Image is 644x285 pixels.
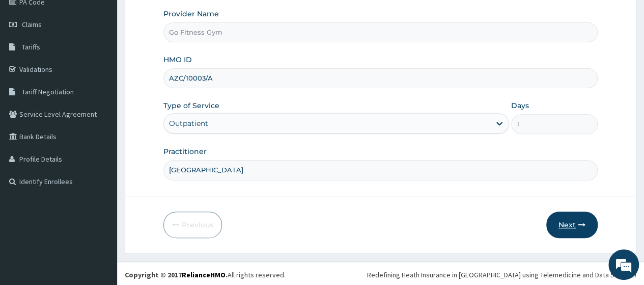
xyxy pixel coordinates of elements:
div: Chat with us now [53,57,171,70]
span: Tariffs [22,42,40,51]
strong: Copyright © 2017 . [125,270,228,279]
span: We're online! [59,81,141,184]
label: Type of Service [163,100,219,111]
a: RelianceHMO [182,270,226,279]
label: Days [511,100,529,111]
label: Practitioner [163,146,207,157]
div: Redefining Heath Insurance in [GEOGRAPHIC_DATA] using Telemedicine and Data Science! [367,270,636,280]
textarea: Type your message and hit 'Enter' [5,183,194,218]
span: Tariff Negotiation [22,87,74,96]
button: Previous [163,212,222,238]
label: Provider Name [163,9,219,19]
img: d_794563401_company_1708531726252_794563401 [19,51,41,76]
input: Enter HMO ID [163,68,598,88]
button: Next [546,212,598,238]
label: HMO ID [163,55,192,65]
input: Enter Name [163,160,598,180]
span: Claims [22,20,42,29]
div: Minimize live chat window [167,5,191,30]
